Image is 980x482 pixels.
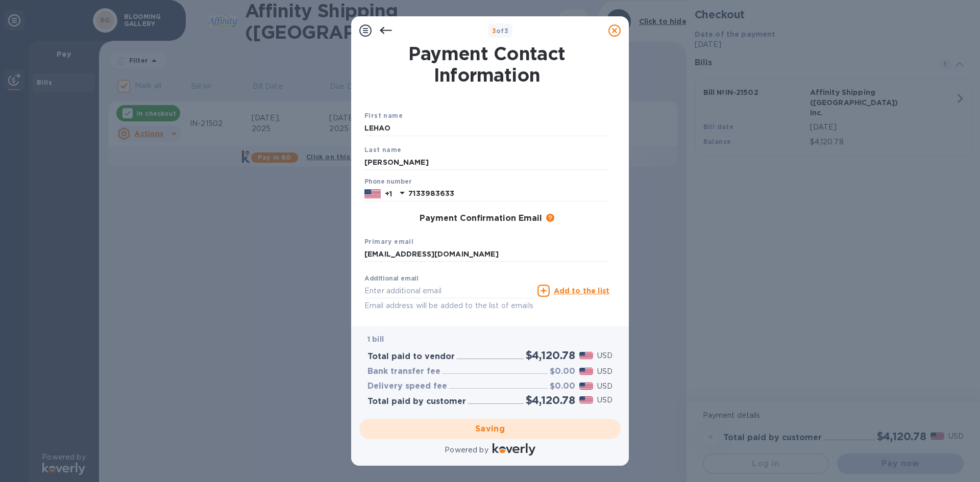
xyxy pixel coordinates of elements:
input: Enter your first name [364,121,609,136]
h3: $0.00 [550,382,575,391]
input: Enter additional email [364,283,533,298]
p: +1 [385,189,392,199]
img: USD [579,396,593,403]
h3: $0.00 [550,367,575,376]
img: USD [579,383,593,390]
p: USD [597,366,612,377]
b: 1 bill [367,335,384,343]
p: USD [597,381,612,392]
input: Enter your phone number [408,186,609,201]
p: USD [597,350,612,361]
img: USD [579,368,593,375]
input: Enter your last name [364,155,609,170]
b: Primary email [364,238,413,245]
b: First name [364,112,403,119]
h3: Delivery speed fee [367,382,447,391]
b: of 3 [492,27,509,35]
img: Logo [493,443,535,455]
h2: $4,120.78 [526,349,575,362]
p: USD [597,395,612,405]
h3: Bank transfer fee [367,367,440,376]
b: Last name [364,146,402,154]
h1: Payment Contact Information [364,43,609,86]
u: Add to the list [554,287,609,295]
p: Email address will be added to the list of emails [364,300,533,312]
label: Phone number [364,179,411,185]
h3: Total paid to vendor [367,352,455,362]
img: USD [579,352,593,359]
img: US [364,188,381,199]
h3: Payment Confirmation Email [420,214,542,223]
h3: Total paid by customer [367,397,466,407]
span: 3 [492,27,496,35]
p: Powered by [445,445,488,455]
label: Additional email [364,276,419,282]
input: Enter your primary name [364,247,609,262]
h2: $4,120.78 [526,394,575,407]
